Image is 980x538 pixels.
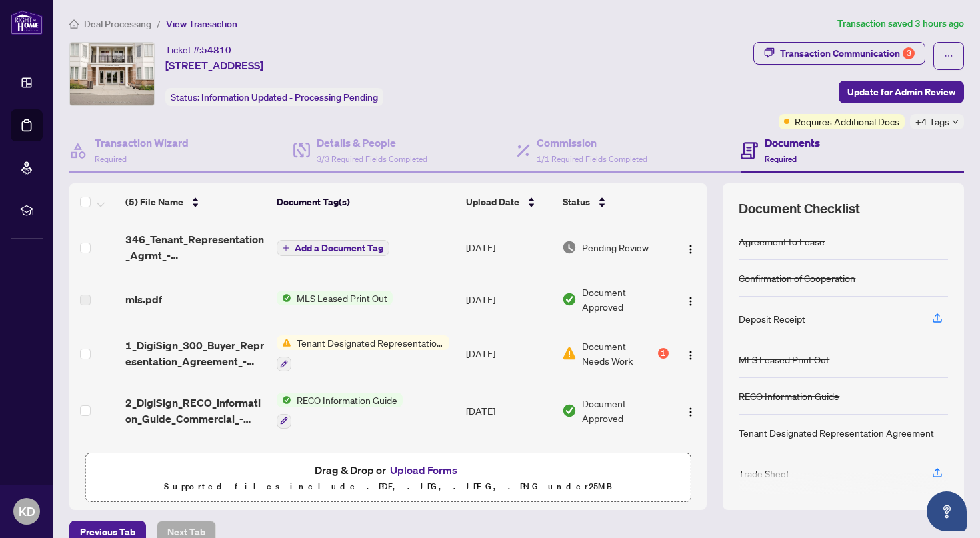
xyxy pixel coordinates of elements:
[291,393,403,407] span: RECO Information Guide
[125,337,266,369] span: 1_DigiSign_300_Buyer_Representation_Agreement_-_Authority_for_Purchase_or_Lease_-_B_-_PropTx-[PER...
[86,453,690,503] span: Drag & Drop orUpload FormsSupported files include .PDF, .JPG, .JPEG, .PNG under25MB
[537,154,647,164] span: 1/1 Required Fields Completed
[739,199,860,218] span: Document Checklist
[685,244,696,255] img: Logo
[165,57,263,73] span: [STREET_ADDRESS]
[277,291,393,305] button: Status IconMLS Leased Print Out
[283,245,289,251] span: plus
[739,425,934,440] div: Tenant Designated Representation Agreement
[125,291,162,307] span: mls.pdf
[739,271,855,285] div: Confirmation of Cooperation
[11,10,43,35] img: logo
[582,240,649,255] span: Pending Review
[277,291,291,305] img: Status Icon
[837,16,964,31] article: Transaction saved 3 hours ago
[70,43,154,105] img: IMG-E12382312_1.jpg
[95,154,127,164] span: Required
[165,88,383,106] div: Status:
[582,396,668,425] span: Document Approved
[952,119,959,125] span: down
[680,400,701,421] button: Logo
[201,91,378,103] span: Information Updated - Processing Pending
[466,195,519,209] span: Upload Date
[562,403,577,418] img: Document Status
[915,114,949,129] span: +4 Tags
[839,81,964,103] button: Update for Admin Review
[927,491,967,531] button: Open asap
[795,114,899,129] span: Requires Additional Docs
[739,234,825,249] div: Agreement to Lease
[847,81,955,103] span: Update for Admin Review
[386,461,461,479] button: Upload Forms
[125,395,266,427] span: 2_DigiSign_RECO_Information_Guide_Commercial_-_RECO_Forms_-_PropTx-[PERSON_NAME].pdf
[753,42,925,65] button: Transaction Communication3
[291,291,393,305] span: MLS Leased Print Out
[765,135,820,151] h4: Documents
[658,348,669,359] div: 1
[157,16,161,31] li: /
[125,231,266,263] span: 346_Tenant_Representation_Agrmt_-_Authority_for_Lease_or_Purchase_-_PropTx-OREA1.pdf
[739,466,789,481] div: Trade Sheet
[562,292,577,307] img: Document Status
[739,311,805,326] div: Deposit Receipt
[582,285,668,314] span: Document Approved
[291,335,449,350] span: Tenant Designated Representation Agreement
[680,237,701,258] button: Logo
[680,289,701,310] button: Logo
[277,335,291,350] img: Status Icon
[685,350,696,361] img: Logo
[201,44,231,56] span: 54810
[685,407,696,417] img: Logo
[780,43,915,64] div: Transaction Communication
[903,47,915,59] div: 3
[461,221,557,274] td: [DATE]
[125,195,183,209] span: (5) File Name
[461,382,557,439] td: [DATE]
[317,135,427,151] h4: Details & People
[765,154,797,164] span: Required
[563,195,590,209] span: Status
[315,461,461,479] span: Drag & Drop or
[120,183,271,221] th: (5) File Name
[165,42,231,57] div: Ticket #:
[944,51,953,61] span: ellipsis
[295,243,383,253] span: Add a Document Tag
[95,135,189,151] h4: Transaction Wizard
[461,183,557,221] th: Upload Date
[461,325,557,382] td: [DATE]
[277,393,291,407] img: Status Icon
[461,274,557,325] td: [DATE]
[562,240,577,255] img: Document Status
[271,183,461,221] th: Document Tag(s)
[277,240,389,256] button: Add a Document Tag
[317,154,427,164] span: 3/3 Required Fields Completed
[537,135,647,151] h4: Commission
[562,346,577,361] img: Document Status
[69,19,79,29] span: home
[166,18,237,30] span: View Transaction
[19,502,35,521] span: KD
[557,183,674,221] th: Status
[277,239,389,257] button: Add a Document Tag
[739,352,829,367] div: MLS Leased Print Out
[685,296,696,307] img: Logo
[461,439,557,497] td: [DATE]
[94,479,682,495] p: Supported files include .PDF, .JPG, .JPEG, .PNG under 25 MB
[582,339,655,368] span: Document Needs Work
[277,335,449,371] button: Status IconTenant Designated Representation Agreement
[680,343,701,364] button: Logo
[739,389,839,403] div: RECO Information Guide
[277,393,403,429] button: Status IconRECO Information Guide
[84,18,151,30] span: Deal Processing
